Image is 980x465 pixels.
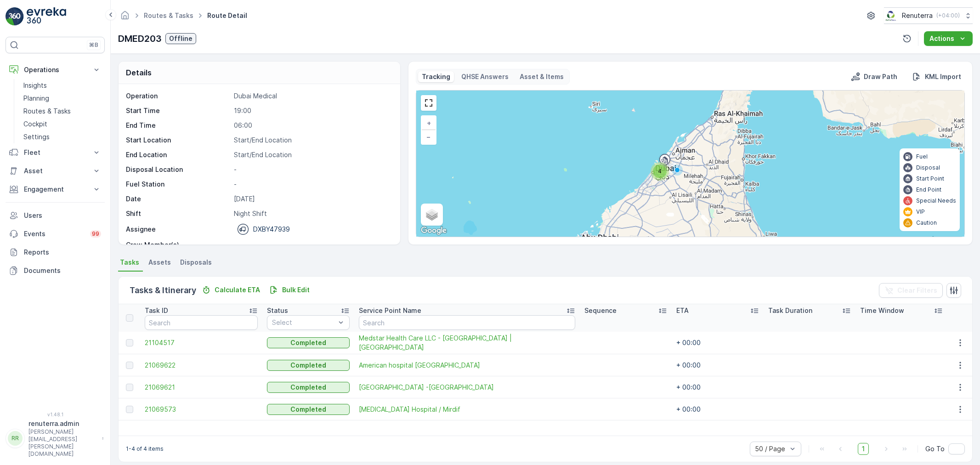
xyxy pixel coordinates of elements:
div: Toggle Row Selected [126,339,133,346]
span: Route Detail [205,11,249,20]
button: Renuterra(+04:00) [884,7,973,24]
p: Completed [290,338,326,347]
p: Offline [169,34,193,43]
p: Tasks & Itinerary [130,284,196,297]
p: Fuel [916,153,928,160]
p: Asset & Items [520,72,564,81]
img: Screenshot_2024-07-26_at_13.33.01.png [884,11,898,21]
img: logo_light-DOdMpM7g.png [27,7,66,26]
p: Task Duration [768,306,812,315]
p: Start/End Location [234,150,391,159]
p: ETA [676,306,689,315]
button: Calculate ETA [198,284,264,295]
a: Cockpit [20,118,105,130]
p: Details [126,67,152,78]
button: Actions [924,31,973,46]
p: Night Shift [234,209,391,218]
p: Shift [126,209,230,218]
p: renuterra.admin [28,419,97,428]
a: Open this area in Google Maps (opens a new window) [419,225,449,237]
p: Crew Member(s) [126,240,230,250]
button: Bulk Edit [266,284,313,295]
p: Completed [290,383,326,392]
p: - [234,165,391,174]
p: Tracking [422,72,450,81]
p: Reports [24,248,101,257]
p: DMED203 [118,32,162,45]
span: Disposals [180,258,212,267]
div: Toggle Row Selected [126,384,133,391]
a: Homepage [120,14,130,22]
td: + 00:00 [672,398,764,420]
a: 21069621 [145,383,258,392]
a: Layers [422,204,442,225]
span: 4 [658,168,662,175]
p: ⌘B [89,41,98,49]
p: Settings [23,132,50,142]
p: 19:00 [234,106,391,115]
p: - [234,240,391,250]
p: Disposal [916,164,940,171]
span: 21104517 [145,338,258,347]
p: Start Time [126,106,230,115]
button: RRrenuterra.admin[PERSON_NAME][EMAIL_ADDRESS][PERSON_NAME][DOMAIN_NAME] [6,419,105,458]
a: Zoom Out [422,130,436,144]
p: End Point [916,186,941,193]
button: Clear Filters [879,283,943,298]
input: Search [359,315,575,330]
span: + [427,119,431,127]
p: KML Import [925,72,961,81]
a: HMS Hospital / Mirdif [359,405,575,414]
p: Asset [24,166,86,176]
button: Completed [267,360,350,371]
a: Reports [6,243,105,261]
span: [GEOGRAPHIC_DATA] -[GEOGRAPHIC_DATA] [359,383,575,392]
p: Task ID [145,306,168,315]
p: [DATE] [234,194,391,204]
p: Assignee [126,225,156,234]
p: Status [267,306,288,315]
button: KML Import [908,71,965,82]
span: Tasks [120,258,139,267]
a: Documents [6,261,105,280]
p: Select [272,318,335,327]
p: Users [24,211,101,220]
td: + 00:00 [672,376,764,398]
a: Events99 [6,225,105,243]
a: Users [6,206,105,225]
td: + 00:00 [672,354,764,376]
p: Completed [290,361,326,370]
div: RR [8,431,23,446]
a: 21069573 [145,405,258,414]
p: Planning [23,94,49,103]
span: [MEDICAL_DATA] Hospital / Mirdif [359,405,575,414]
p: Operations [24,65,86,74]
div: Toggle Row Selected [126,406,133,413]
a: Planning [20,92,105,105]
span: American hospital [GEOGRAPHIC_DATA] [359,361,575,370]
p: Date [126,194,230,204]
p: Insights [23,81,47,90]
a: Medstar Health Care LLC - Gulf Towers | Oud Mehta [359,334,575,352]
p: Caution [916,219,937,227]
p: 99 [92,230,99,238]
p: Actions [929,34,954,43]
p: Disposal Location [126,165,230,174]
p: Bulk Edit [282,285,310,295]
span: 21069622 [145,361,258,370]
a: Settings [20,130,105,143]
button: Fleet [6,143,105,162]
p: Calculate ETA [215,285,260,295]
p: Fuel Station [126,180,230,189]
a: American hospital Nad al Sheba [359,361,575,370]
p: Draw Path [864,72,897,81]
span: Go To [925,444,945,454]
span: 1 [858,443,869,455]
p: Operation [126,91,230,101]
p: Clear Filters [897,286,937,295]
a: View Fullscreen [422,96,436,110]
img: Google [419,225,449,237]
div: Toggle Row Selected [126,362,133,369]
button: Completed [267,404,350,415]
